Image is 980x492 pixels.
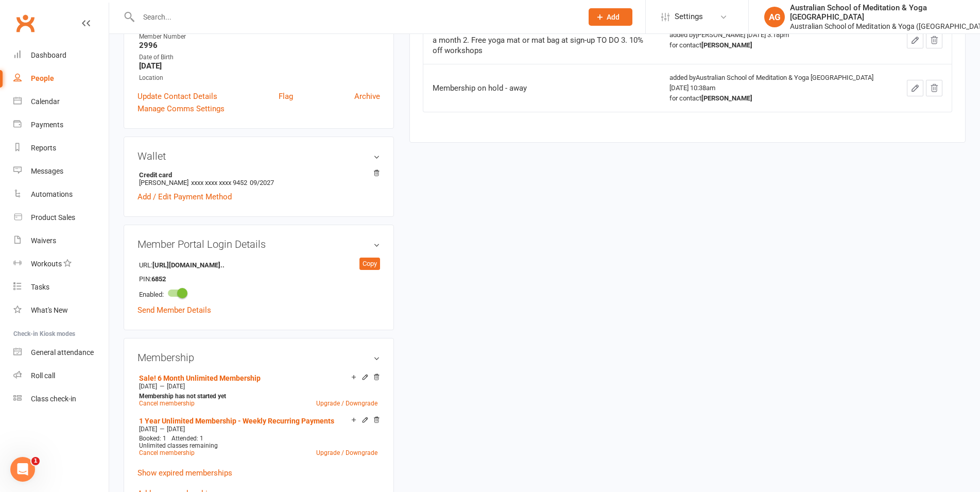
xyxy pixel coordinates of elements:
[31,97,60,106] div: Calendar
[607,13,620,21] span: Add
[139,374,261,382] a: Sale! 6 Month Unlimited Membership
[31,213,75,222] div: Product Sales
[139,32,380,42] div: Member Number
[13,67,109,90] a: People
[316,449,377,456] a: Upgrade / Downgrade
[13,387,109,411] a: Class kiosk mode
[13,229,109,252] a: Waivers
[13,276,109,299] a: Tasks
[139,449,195,456] a: Cancel membership
[675,5,703,28] span: Settings
[136,425,380,433] div: —
[167,383,185,390] span: [DATE]
[31,144,56,152] div: Reports
[137,150,380,162] h3: Wallet
[701,94,752,102] strong: [PERSON_NAME]
[139,442,218,449] span: Unlimited classes remaining
[764,7,785,27] div: AG
[139,393,226,400] strong: Membership has not started yet
[137,468,232,478] a: Show expired memberships
[137,90,217,103] a: Update Contact Details
[31,395,76,403] div: Class check-in
[13,160,109,183] a: Messages
[701,41,752,49] strong: [PERSON_NAME]
[31,51,66,59] div: Dashboard
[137,352,380,363] h3: Membership
[31,74,54,82] div: People
[191,179,247,186] span: xxxx xxxx xxxx 9452
[139,400,195,407] a: Cancel membership
[137,239,380,250] h3: Member Portal Login Details
[354,90,380,103] a: Archive
[137,103,225,115] a: Manage Comms Settings
[137,169,380,188] li: [PERSON_NAME]
[13,90,109,113] a: Calendar
[31,260,62,268] div: Workouts
[31,236,56,245] div: Waivers
[12,10,38,36] a: Clubworx
[359,258,380,270] div: Copy
[139,73,380,83] div: Location
[31,283,49,291] div: Tasks
[137,191,232,203] a: Add / Edit Payment Method
[10,457,35,482] iframe: Intercom live chat
[13,364,109,387] a: Roll call
[139,435,166,442] span: Booked: 1
[279,90,293,103] a: Flag
[167,426,185,433] span: [DATE]
[137,258,380,272] li: URL:
[13,44,109,67] a: Dashboard
[31,348,94,357] div: General attendance
[13,252,109,276] a: Workouts
[137,285,380,301] li: Enabled:
[669,93,888,104] div: for contact
[152,260,225,271] strong: [URL][DOMAIN_NAME]..
[139,383,157,390] span: [DATE]
[139,53,380,62] div: Date of Birth
[139,417,334,425] a: 1 Year Unlimited Membership - Weekly Recurring Payments
[31,167,63,175] div: Messages
[31,190,73,198] div: Automations
[135,10,575,24] input: Search...
[31,371,55,380] div: Roll call
[669,73,888,104] div: added by Australian School of Meditation & Yoga [GEOGRAPHIC_DATA] [DATE] 10:38am
[31,121,63,129] div: Payments
[139,171,375,179] strong: Credit card
[13,341,109,364] a: General attendance kiosk mode
[13,206,109,229] a: Product Sales
[589,8,632,26] button: Add
[669,30,888,50] div: added by [PERSON_NAME] [DATE] 3:18pm
[316,400,377,407] a: Upgrade / Downgrade
[31,306,68,314] div: What's New
[433,83,651,93] div: Membership on hold - away
[13,137,109,160] a: Reports
[139,426,157,433] span: [DATE]
[13,113,109,137] a: Payments
[139,41,380,50] strong: 2996
[13,183,109,206] a: Automations
[250,179,274,186] span: 09/2027
[171,435,203,442] span: Attended: 1
[151,274,211,285] strong: 6852
[137,306,211,315] a: Send Member Details
[433,25,651,56] div: From [DATE]—[DATE]: 1. Bring a friend new to ASMY free once a month 2. Free yoga mat or mat bag a...
[136,382,380,391] div: —
[139,61,380,71] strong: [DATE]
[669,40,888,50] div: for contact
[13,299,109,322] a: What's New
[31,457,40,465] span: 1
[137,272,380,286] li: PIN:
